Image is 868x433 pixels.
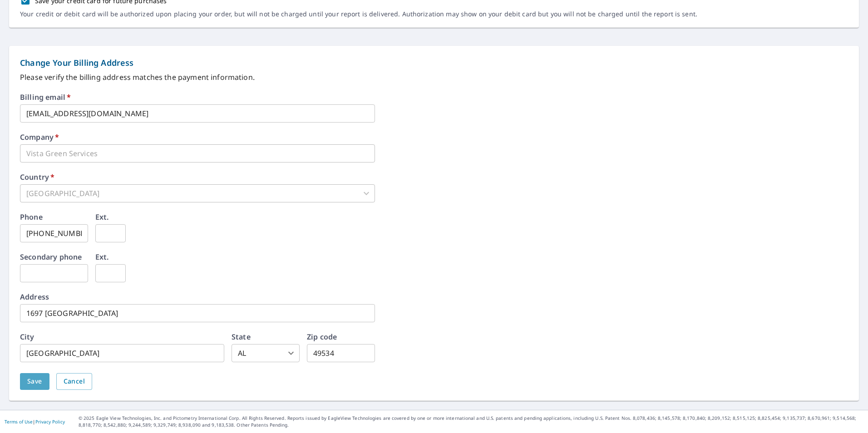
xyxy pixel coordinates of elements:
[232,344,300,362] div: AL
[20,72,848,83] p: Please verify the billing address matches the payment information.
[56,373,92,390] button: Cancel
[27,376,42,387] span: Save
[232,333,251,340] label: State
[35,418,65,425] a: Privacy Policy
[5,419,65,424] p: |
[20,184,375,202] div: [GEOGRAPHIC_DATA]
[20,133,59,141] label: Company
[20,10,697,18] p: Your credit or debit card will be authorized upon placing your order, but will not be charged unt...
[20,253,82,261] label: Secondary phone
[20,373,49,390] button: Save
[20,173,54,181] label: Country
[95,213,109,221] label: Ext.
[20,293,49,300] label: Address
[20,93,71,101] label: Billing email
[95,253,109,261] label: Ext.
[307,333,337,340] label: Zip code
[64,376,85,387] span: Cancel
[5,418,33,425] a: Terms of Use
[20,333,35,340] label: City
[20,213,43,221] label: Phone
[20,57,848,69] p: Change Your Billing Address
[79,415,863,428] p: © 2025 Eagle View Technologies, Inc. and Pictometry International Corp. All Rights Reserved. Repo...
